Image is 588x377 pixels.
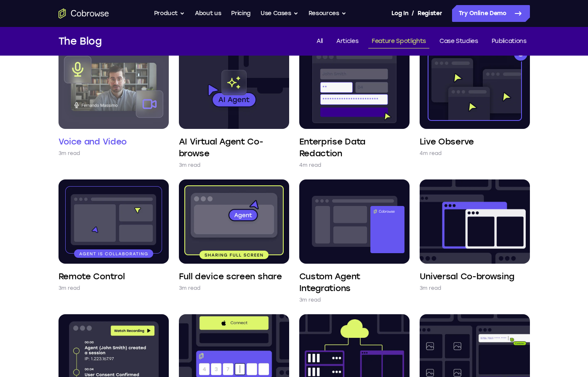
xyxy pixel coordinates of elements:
h4: Full device screen share [179,270,282,282]
button: Resources [309,5,346,22]
a: AI Virtual Agent Co-browse 3m read [179,45,289,169]
a: Register [418,5,442,22]
p: 3m read [420,284,442,292]
a: Feature Spotlights [368,35,429,48]
button: Product [154,5,185,22]
button: Use Cases [261,5,298,22]
a: All [313,35,326,48]
a: Remote Control 3m read [59,179,169,292]
a: Case Studies [436,35,482,48]
a: Pricing [231,5,250,22]
p: 3m read [179,284,201,292]
a: Live Observe 4m read [420,45,530,158]
img: Custom Agent Integrations [299,179,410,264]
a: Voice and Video 3m read [59,45,169,158]
h4: Voice and Video [59,136,127,147]
img: Full device screen share [179,179,289,264]
img: Enterprise Data Redaction [299,45,410,129]
a: Try Online Demo [452,5,530,22]
p: 4m read [420,149,442,158]
a: Full device screen share 3m read [179,179,289,292]
h4: Universal Co-browsing [420,270,514,282]
h4: Enterprise Data Redaction [299,136,410,159]
a: Log In [391,5,408,22]
img: Live Observe [420,45,530,129]
p: 3m read [299,296,321,304]
a: About us [195,5,221,22]
h4: Custom Agent Integrations [299,270,410,294]
a: Custom Agent Integrations 3m read [299,179,410,304]
a: Go to the home page [59,8,109,19]
a: Universal Co-browsing 3m read [420,179,530,292]
a: Publications [488,35,530,48]
img: Universal Co-browsing [420,179,530,264]
span: / [412,8,414,19]
p: 3m read [179,161,201,169]
p: 4m read [299,161,322,169]
img: Remote Control [59,179,169,264]
p: 3m read [59,149,80,158]
a: Enterprise Data Redaction 4m read [299,45,410,169]
h4: AI Virtual Agent Co-browse [179,136,289,159]
a: Articles [333,35,362,48]
p: 3m read [59,284,80,292]
h4: Live Observe [420,136,474,147]
img: Voice and Video [59,45,169,129]
h1: The Blog [59,34,102,49]
img: AI Virtual Agent Co-browse [179,45,289,129]
h4: Remote Control [59,270,125,282]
